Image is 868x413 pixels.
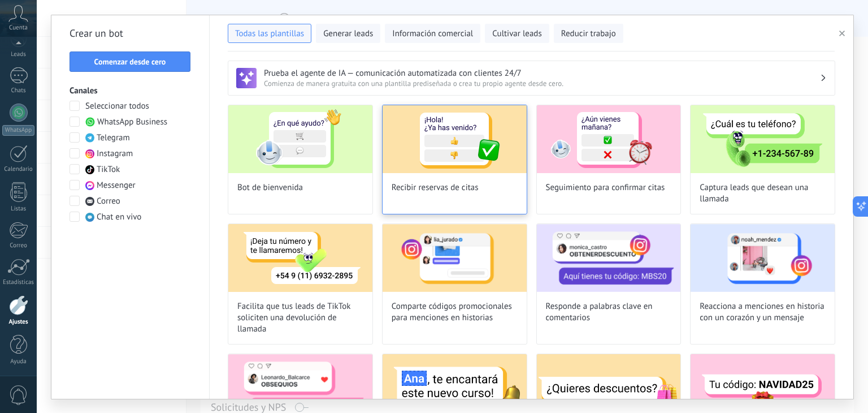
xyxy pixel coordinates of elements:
[700,182,826,205] span: Captura leads que desean una llamada
[97,117,167,128] span: WhatsApp Business
[546,301,672,324] span: Responde a palabras clave en comentarios
[237,301,363,335] span: Facilita que tus leads de TikTok soliciten una devolución de llamada
[235,28,304,40] span: Todas las plantillas
[228,224,372,292] img: Facilita que tus leads de TikTok soliciten una devolución de llamada
[70,85,191,96] h3: Canales
[97,212,141,223] span: Chat en vivo
[2,205,35,213] div: Listas
[85,101,149,112] span: Seleccionar todos
[537,105,681,173] img: Seguimiento para confirmar citas
[700,301,826,324] span: Reacciona a menciones en historia con un corazón y un mensaje
[70,24,191,42] h2: Crear un bot
[392,28,473,40] span: Información comercial
[97,148,133,160] span: Instagram
[385,24,480,43] button: Información comercial
[94,58,166,66] span: Comenzar desde cero
[97,196,120,207] span: Correo
[383,224,527,292] img: Comparte códigos promocionales para menciones en historias
[2,51,35,58] div: Leads
[323,28,373,40] span: Generar leads
[392,182,479,193] span: Recibir reservas de citas
[97,164,120,175] span: TikTok
[70,51,190,72] button: Comenzar desde cero
[264,79,820,88] span: Comienza de manera gratuita con una plantilla prediseñada o crea tu propio agente desde cero.
[2,358,35,365] div: Ayuda
[2,242,35,249] div: Correo
[691,224,835,292] img: Reacciona a menciones en historia con un corazón y un mensaje
[392,301,518,324] span: Comparte códigos promocionales para menciones en historias
[554,24,623,43] button: Reducir trabajo
[316,24,380,43] button: Generar leads
[264,68,820,79] h3: Prueba el agente de IA — comunicación automatizada con clientes 24/7
[546,182,665,193] span: Seguimiento para confirmar citas
[2,125,34,136] div: WhatsApp
[691,105,835,173] img: Captura leads que desean una llamada
[485,24,549,43] button: Cultivar leads
[9,24,28,32] span: Cuenta
[2,87,35,94] div: Chats
[537,224,681,292] img: Responde a palabras clave en comentarios
[2,166,35,173] div: Calendario
[228,24,311,43] button: Todas las plantillas
[2,279,35,286] div: Estadísticas
[492,28,541,40] span: Cultivar leads
[228,105,372,173] img: Bot de bienvenida
[383,105,527,173] img: Recibir reservas de citas
[237,182,303,193] span: Bot de bienvenida
[2,319,35,326] div: Ajustes
[97,132,130,144] span: Telegram
[97,180,136,191] span: Messenger
[561,28,616,40] span: Reducir trabajo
